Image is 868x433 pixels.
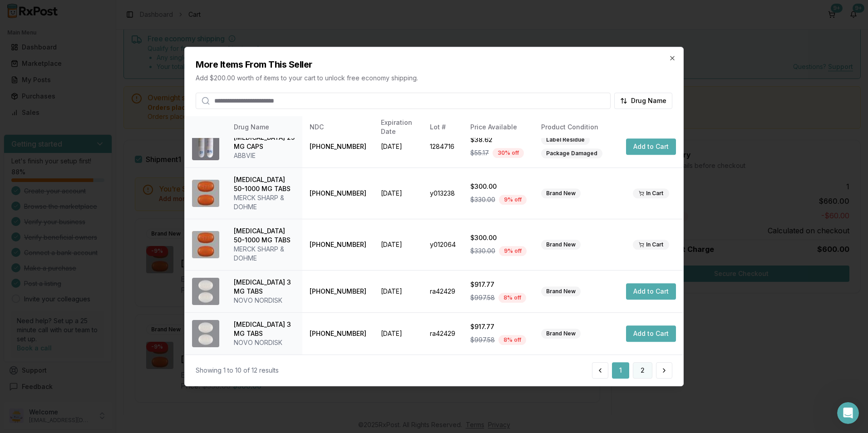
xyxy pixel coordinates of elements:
[374,167,422,219] td: [DATE]
[227,116,302,138] th: Drug Name
[498,293,526,303] div: 8 % off
[234,175,295,193] div: [MEDICAL_DATA] 50-1000 MG TABS
[470,148,489,157] span: $55.17
[626,283,676,300] button: Add to Cart
[302,116,374,138] th: NDC
[493,148,524,158] div: 30 % off
[541,148,602,158] div: Package Damaged
[614,93,672,109] button: Drug Name
[302,125,374,167] td: [PHONE_NUMBER]
[192,320,219,347] img: Rybelsus 3 MG TABS
[470,322,527,331] div: $917.77
[541,188,581,198] div: Brand New
[60,283,121,320] button: Messages
[302,270,374,312] td: [PHONE_NUMBER]
[470,335,495,344] span: $997.58
[534,116,619,138] th: Product Condition
[626,138,676,155] button: Add to Cart
[541,240,581,250] div: Brand New
[18,64,163,80] p: Hi [PERSON_NAME]
[470,233,527,242] div: $300.00
[9,107,173,132] div: Send us a message
[541,329,581,339] div: Brand New
[13,140,168,158] button: Search for help
[302,312,374,354] td: [PHONE_NUMBER]
[19,197,163,206] div: All services are online
[374,270,422,312] td: [DATE]
[463,116,534,138] th: Price Available
[499,246,527,256] div: 9 % off
[612,362,629,379] button: 1
[541,286,581,296] div: Brand New
[18,80,163,95] p: How can we help?
[423,219,463,270] td: y012064
[374,219,422,270] td: [DATE]
[196,58,672,71] h2: More Items From This Seller
[374,125,422,167] td: [DATE]
[633,362,652,379] button: 2
[470,246,495,256] span: $330.00
[144,306,158,312] span: Help
[470,182,527,191] div: $300.00
[470,280,527,289] div: $917.77
[234,245,295,263] div: MERCK SHARP & DOHME
[106,15,124,33] img: Profile image for Amantha
[374,116,422,138] th: Expiration Date
[192,231,219,258] img: Janumet 50-1000 MG TABS
[499,195,527,205] div: 9 % off
[470,135,527,144] div: $38.62
[302,219,374,270] td: [PHONE_NUMBER]
[192,180,219,207] img: Janumet 50-1000 MG TABS
[234,278,295,296] div: [MEDICAL_DATA] 3 MG TABS
[837,402,859,424] iframe: Intercom live chat
[423,125,463,167] td: 1284716
[20,306,40,312] span: Home
[123,15,142,33] img: Profile image for Manuel
[18,17,70,32] img: logo
[498,335,526,345] div: 8 % off
[19,114,152,124] div: Send us a message
[196,74,672,83] p: Add $200.00 worth of items to your cart to unlock free economy shipping.
[234,133,295,151] div: [MEDICAL_DATA] 25 MG CAPS
[196,366,279,375] div: Showing 1 to 10 of 12 results
[234,226,295,245] div: [MEDICAL_DATA] 50-1000 MG TABS
[156,15,173,31] div: Close
[633,240,669,250] div: In Cart
[19,145,74,154] span: Search for help
[470,293,495,302] span: $997.58
[302,167,374,219] td: [PHONE_NUMBER]
[234,193,295,212] div: MERCK SHARP & DOHME
[192,278,219,305] img: Rybelsus 3 MG TABS
[633,188,669,198] div: In Cart
[192,133,219,160] img: Gengraf 25 MG CAPS
[75,306,107,312] span: Messages
[626,325,676,342] button: Add to Cart
[541,135,590,145] div: Label Residue
[631,96,666,105] span: Drug Name
[121,283,182,320] button: Help
[234,338,295,347] div: NOVO NORDISK
[470,195,495,204] span: $330.00
[234,296,295,305] div: NOVO NORDISK
[423,312,463,354] td: ra42429
[423,116,463,138] th: Lot #
[423,167,463,219] td: y013238
[234,151,295,160] div: ABBVIE
[374,312,422,354] td: [DATE]
[423,270,463,312] td: ra42429
[19,210,163,228] button: View status page
[234,320,295,338] div: [MEDICAL_DATA] 3 MG TABS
